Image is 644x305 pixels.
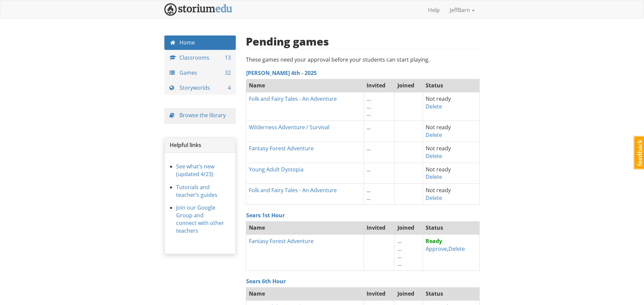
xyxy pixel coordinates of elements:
span: ... [397,237,401,245]
a: Delete [448,245,465,252]
a: Storyworlds 4 [164,81,236,95]
span: Not ready [426,95,451,102]
a: Young Adult Dystopia [249,166,304,173]
th: Name [246,221,364,234]
a: [PERSON_NAME] 4th - 2025 [246,69,317,77]
span: ... [367,186,371,194]
p: These games need your approval before your students can start playing. [246,56,480,64]
span: ... [397,245,401,252]
span: Not ready [426,166,451,173]
th: Invited [364,287,394,300]
a: Delete [426,194,442,202]
a: Sears 6th Hour [246,278,286,285]
a: Fantasy Forest Adventure [249,237,314,245]
span: 32 [225,69,231,77]
a: Approve [426,245,447,252]
a: See what’s new (updated 4/23) [176,163,214,178]
span: ... [367,145,371,152]
a: Games 32 [164,66,236,80]
span: ... [367,124,371,131]
a: Folk and Fairy Tales - An Adventure [249,95,337,102]
a: Browse the library [179,111,226,119]
th: Joined [394,79,423,92]
span: ... [397,260,401,268]
th: Status [423,287,480,300]
span: ... [367,95,371,102]
th: Joined [394,221,423,234]
span: ... [367,166,371,173]
th: Name [246,287,364,300]
a: Sears 1st Hour [246,212,285,219]
th: Joined [394,287,423,300]
a: Fantasy Forest Adventure [249,145,314,152]
span: Not ready [426,145,451,152]
th: Invited [364,79,394,92]
a: Delete [426,131,442,139]
th: Name [246,79,364,92]
span: Not ready [426,186,451,194]
span: ... [397,252,401,260]
a: Tutorials and teacher’s guides [176,183,217,199]
th: Status [423,221,480,234]
a: Home [164,35,236,50]
img: StoriumEDU [164,3,232,16]
a: Wilderness Adventure / Survival [249,124,329,131]
a: JeffBarn [445,2,480,18]
span: ... [367,194,371,202]
th: Invited [364,221,394,234]
th: Status [423,79,480,92]
a: Help [423,2,445,18]
span: 4 [228,84,231,92]
a: Classrooms 13 [164,51,236,65]
a: Join our Google Group and connect with other teachers [176,204,224,234]
span: 13 [225,54,231,62]
a: Delete [426,103,442,110]
span: ... [367,103,371,110]
h2: Pending games [246,35,329,47]
span: ... [367,110,371,118]
a: Delete [426,173,442,180]
span: Not ready [426,124,451,131]
span: , [426,237,465,252]
a: Folk and Fairy Tales - An Adventure [249,186,337,194]
strong: Ready [426,237,442,245]
div: Helpful links [165,138,235,153]
a: Delete [426,152,442,160]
